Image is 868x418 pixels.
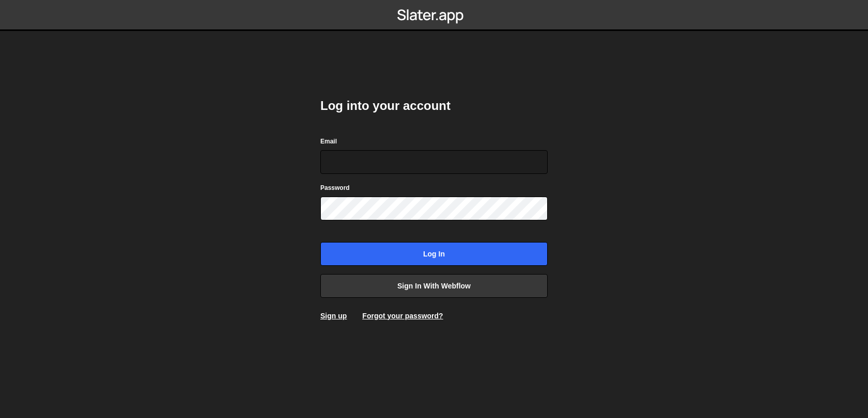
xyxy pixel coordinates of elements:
input: Log in [320,242,548,266]
label: Email [320,136,337,147]
a: Sign up [320,312,347,320]
a: Sign in with Webflow [320,274,548,298]
h2: Log into your account [320,98,548,114]
label: Password [320,183,350,193]
a: Forgot your password? [362,312,443,320]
